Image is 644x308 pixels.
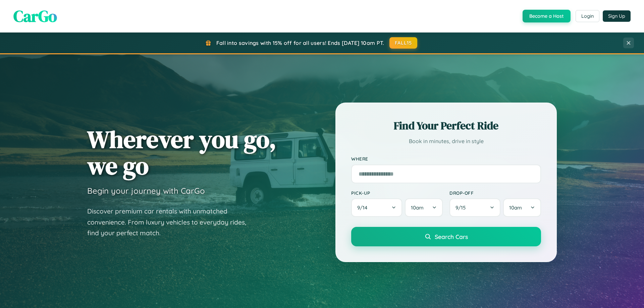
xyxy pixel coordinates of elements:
[87,186,205,196] h3: Begin your journey with CarGo
[351,198,402,217] button: 9/14
[216,40,384,46] span: Fall into savings with 15% off for all users! Ends [DATE] 10am PT.
[13,5,57,27] span: CarGo
[357,204,371,211] span: 9 / 14
[351,156,541,162] label: Where
[603,10,631,22] button: Sign Up
[455,204,469,211] span: 9 / 15
[449,190,541,196] label: Drop-off
[523,10,571,22] button: Become a Host
[87,206,255,239] p: Discover premium car rentals with unmatched convenience. From luxury vehicles to everyday rides, ...
[87,126,276,179] h1: Wherever you go, we go
[351,227,541,246] button: Search Cars
[435,233,468,240] span: Search Cars
[576,10,599,22] button: Login
[389,37,418,49] button: FALL15
[449,198,500,217] button: 9/15
[411,204,424,211] span: 10am
[405,198,443,217] button: 10am
[351,190,443,196] label: Pick-up
[503,198,541,217] button: 10am
[351,118,541,133] h2: Find Your Perfect Ride
[509,204,522,211] span: 10am
[351,136,541,146] p: Book in minutes, drive in style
